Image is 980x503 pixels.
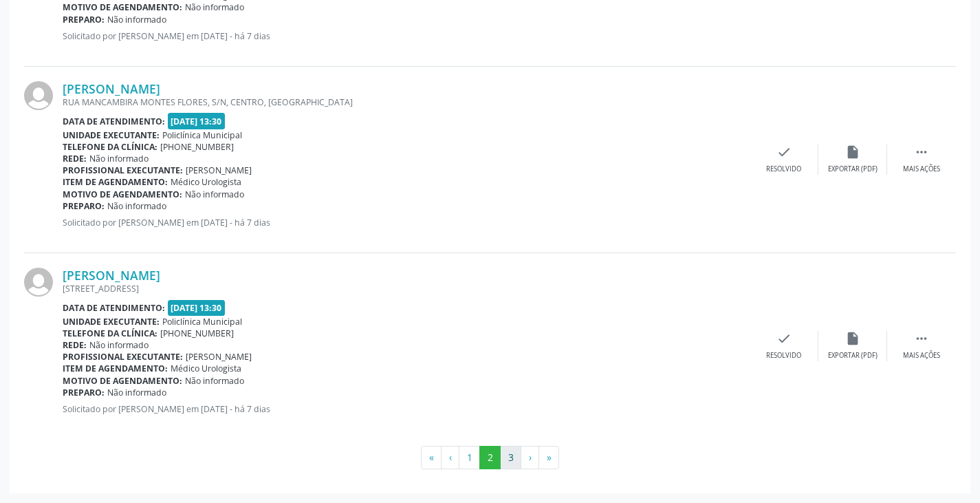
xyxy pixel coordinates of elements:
[63,1,182,13] b: Motivo de agendamento:
[845,145,860,160] i: insert_drive_file
[185,1,244,13] span: Não informado
[63,339,87,351] b: Rede:
[63,14,105,25] b: Preparo:
[828,351,878,361] div: Exportar (PDF)
[63,387,105,398] b: Preparo:
[107,200,166,212] span: Não informado
[421,446,442,469] button: Go to first page
[63,302,165,314] b: Data de atendimento:
[766,351,801,361] div: Resolvido
[538,446,559,469] button: Go to last page
[63,176,168,188] b: Item de agendamento:
[185,189,244,200] span: Não informado
[63,316,160,328] b: Unidade executante:
[63,81,160,96] a: [PERSON_NAME]
[63,141,157,153] b: Telefone da clínica:
[63,116,165,127] b: Data de atendimento:
[766,164,801,174] div: Resolvido
[521,446,539,469] button: Go to next page
[845,331,860,346] i: insert_drive_file
[171,176,241,188] span: Médico Urologista
[63,283,750,295] div: [STREET_ADDRESS]
[903,164,940,174] div: Mais ações
[162,129,242,141] span: Policlínica Municipal
[168,113,226,129] span: [DATE] 13:30
[914,145,929,160] i: 
[24,81,53,110] img: img
[168,300,226,316] span: [DATE] 13:30
[107,14,166,25] span: Não informado
[63,129,160,141] b: Unidade executante:
[441,446,459,469] button: Go to previous page
[776,145,792,160] i: check
[63,363,168,374] b: Item de agendamento:
[63,403,750,415] p: Solicitado por [PERSON_NAME] em [DATE] - há 7 dias
[828,164,878,174] div: Exportar (PDF)
[171,363,241,374] span: Médico Urologista
[63,30,750,42] p: Solicitado por [PERSON_NAME] em [DATE] - há 7 dias
[776,331,792,346] i: check
[914,331,929,346] i: 
[24,268,53,297] img: img
[160,141,234,153] span: [PHONE_NUMBER]
[186,164,252,176] span: [PERSON_NAME]
[63,200,105,212] b: Preparo:
[89,153,149,164] span: Não informado
[63,189,182,200] b: Motivo de agendamento:
[162,316,242,328] span: Policlínica Municipal
[185,375,244,387] span: Não informado
[63,351,183,363] b: Profissional executante:
[89,339,149,351] span: Não informado
[63,96,750,108] div: RUA MANCAMBIRA MONTES FLORES, S/N, CENTRO, [GEOGRAPHIC_DATA]
[186,351,252,363] span: [PERSON_NAME]
[63,328,157,339] b: Telefone da clínica:
[63,164,183,176] b: Profissional executante:
[500,446,521,469] button: Go to page 3
[24,446,956,469] ul: Pagination
[107,387,166,398] span: Não informado
[903,351,940,361] div: Mais ações
[479,446,501,469] button: Go to page 2
[63,217,750,228] p: Solicitado por [PERSON_NAME] em [DATE] - há 7 dias
[63,375,182,387] b: Motivo de agendamento:
[459,446,480,469] button: Go to page 1
[63,268,160,283] a: [PERSON_NAME]
[160,328,234,339] span: [PHONE_NUMBER]
[63,153,87,164] b: Rede:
